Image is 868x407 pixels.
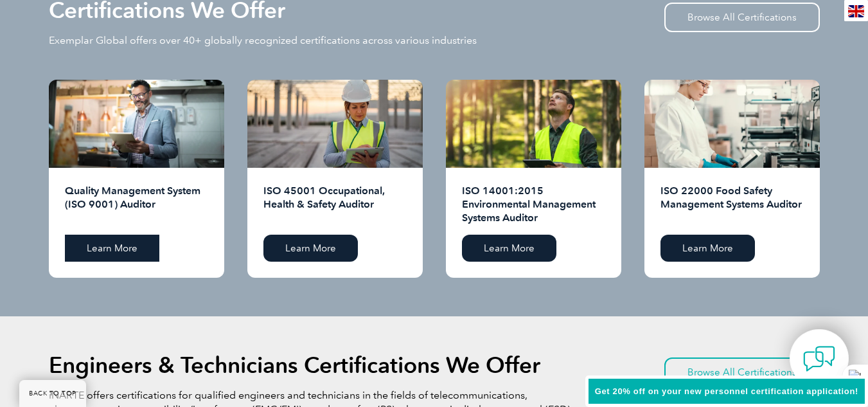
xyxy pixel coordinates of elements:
a: Learn More [660,235,755,262]
a: Browse All Certifications [664,357,820,387]
h2: Quality Management System (ISO 9001) Auditor [65,184,208,225]
a: Learn More [65,235,159,262]
h2: Engineers & Technicians Certifications We Offer [49,355,540,375]
span: Get 20% off on your new personnel certification application! [595,386,858,396]
h2: ISO 45001 Occupational, Health & Safety Auditor [263,184,407,225]
a: Learn More [462,235,556,262]
a: Learn More [263,235,358,262]
a: BACK TO TOP [19,380,86,407]
p: Exemplar Global offers over 40+ globally recognized certifications across various industries [49,33,477,48]
a: Browse All Certifications [664,3,820,32]
h2: ISO 14001:2015 Environmental Management Systems Auditor [462,184,605,225]
img: en [848,5,864,17]
img: contact-chat.png [803,343,835,375]
h2: ISO 22000 Food Safety Management Systems Auditor [660,184,804,225]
